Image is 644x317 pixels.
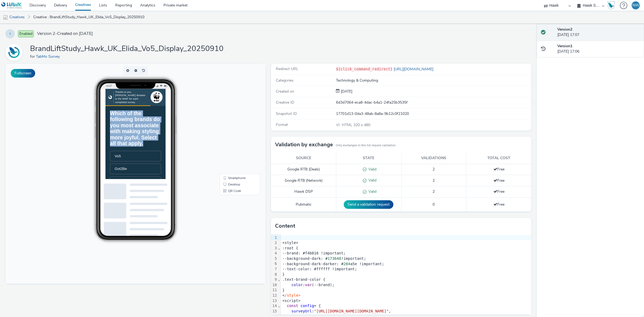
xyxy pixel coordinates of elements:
[14,3,57,21] span: Thanks to you, [PERSON_NAME] donates to the WWF for each completed survey.
[336,67,393,71] code: ${click_command_redirect}
[493,167,504,172] span: Free
[305,283,312,287] span: var
[281,277,531,282] div: .text-brand-color {
[281,303,531,309] div: = {
[4,9,9,14] img: hawk logo
[281,293,531,298] div: <
[215,111,254,118] li: Smartphone
[607,1,617,10] a: Hawk Academy
[6,45,22,60] img: TabMo Survey
[276,122,288,127] span: Format
[433,178,435,183] span: 2
[281,282,531,288] div: : (--brand);
[271,240,278,246] div: 2
[3,15,8,20] img: mobile
[271,246,278,251] div: 3
[271,303,278,309] div: 14
[67,5,79,18] img: incentive logo
[281,240,531,246] div: <style>
[276,78,294,83] span: Categories
[271,277,278,282] div: 9
[223,119,235,122] span: Desktop
[466,153,532,164] th: Total cost
[271,164,336,175] td: Google RTB (Deals)
[285,293,301,297] span: /style>
[278,277,280,282] span: Fold line
[6,31,79,82] h1: Which of the following brands do you most associate with making styling more joyful. Select all t...
[223,126,236,129] span: QR Code
[36,54,62,59] a: TabMo Survey
[276,66,298,71] span: Redirect URL
[278,304,280,308] span: Fold line
[13,111,31,117] span: Got2Be
[5,50,25,55] a: TabMo Survey
[557,43,640,54] div: [DATE] 17:06
[271,309,278,314] div: 15
[493,202,504,207] span: Free
[291,309,312,313] span: surveyUrl
[30,44,224,54] h1: BrandLiftStudy_Hawk_UK_Elida_Vo5_Display_20250910
[37,31,93,37] span: Version 2 - Created on [DATE]
[281,309,531,314] div: : ,
[271,198,336,212] td: Pubmatic
[276,100,294,105] span: Creative ID
[328,256,341,261] span: 173648
[340,89,352,94] span: [DATE]
[493,189,504,194] span: Free
[393,67,436,72] a: [URL][DOMAIN_NAME]
[342,122,353,127] span: HTML
[281,251,531,256] div: --brand: #f4b016 !important;
[343,262,350,266] span: 284
[367,178,376,183] span: Valid
[275,141,333,149] h3: Validation by exchange
[223,113,240,116] span: Smartphone
[557,27,572,32] strong: Version 2
[281,256,531,261] div: --background-dark: # !important;
[271,261,278,267] div: 6
[271,267,278,272] div: 7
[11,69,35,78] button: Fullscreen
[281,288,531,293] div: }
[31,11,147,24] a: Creative : BrandLiftStudy_Hawk_UK_Elida_Vo5_Display_20250910
[101,21,107,24] span: 10:27
[271,293,278,298] div: 12
[287,304,298,308] span: const
[336,111,531,116] div: 17701d13-0da3-48ab-8a8a-9b12c0f21020
[1,2,22,9] img: undefined Logo
[271,186,336,198] td: Hawk DSP
[271,256,278,261] div: 5
[344,200,393,209] button: Send a validation request
[271,298,278,304] div: 13
[433,167,435,172] span: 2
[314,309,389,313] span: "[URL][DOMAIN_NAME][DOMAIN_NAME]"
[336,78,531,83] div: Technology & Computing
[281,298,531,304] div: <script>
[278,246,280,250] span: Fold line
[557,27,640,38] div: [DATE] 17:07
[271,175,336,186] td: Google RTB (Network)
[607,1,615,10] img: Hawk Academy
[281,267,531,272] div: --text-color: #ffffff !important;
[271,272,278,277] div: 8
[271,235,278,241] div: 1
[291,283,303,287] span: color
[276,89,294,94] span: Created on
[493,178,504,183] span: Free
[215,124,254,130] li: QR Code
[271,282,278,288] div: 10
[18,30,34,37] span: Enabled
[433,189,435,194] span: 2
[632,1,639,9] div: NW
[341,122,370,127] span: 320 x 480
[13,93,22,99] span: Vo5
[367,167,376,172] span: Valid
[340,89,352,94] div: Creation 10 September 2025, 17:06
[271,153,336,164] th: Source
[336,143,396,148] small: Only exchanges in this list require validation
[367,189,376,194] span: Valid
[301,304,314,308] span: config
[30,54,36,59] span: for
[336,153,401,164] th: State
[276,111,297,116] span: Snapshot ID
